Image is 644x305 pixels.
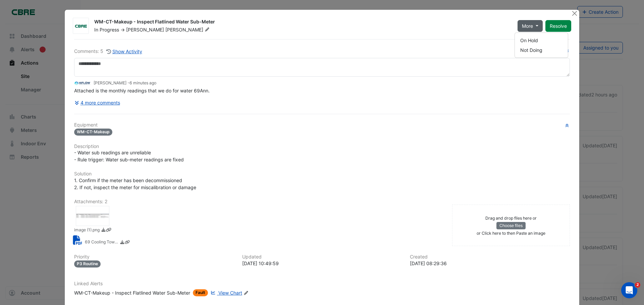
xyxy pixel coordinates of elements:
span: -> [120,27,125,32]
small: 69 Cooling Tower Water Meter Template (24).pdf [85,239,118,246]
span: - Water sub readings are unreliable - Rule trigger: Water sub-meter readings are fixed [74,150,184,162]
div: More [515,32,568,58]
button: Show Activity [106,48,143,55]
h6: Priority [74,254,234,260]
span: 1. Confirm if the meter has been decommissioned 2. If not, inspect the meter for miscalibration o... [74,177,196,190]
button: Resolve [545,20,571,32]
button: Close [571,10,578,17]
span: 2025-09-03 10:49:59 [129,80,156,85]
h6: Updated [242,254,402,260]
a: Download [120,239,125,246]
img: HiFlow [74,80,91,87]
button: 4 more comments [74,97,120,108]
fa-icon: Edit Linked Alerts [244,291,249,296]
h6: Attachments: 2 [74,199,570,205]
div: image (1).png [76,206,109,226]
h6: Equipment [74,122,570,128]
span: More [522,22,533,29]
a: View Chart [209,289,242,296]
a: Download [101,227,106,234]
div: WM-CT-Makeup - Inspect Flatlined Water Sub-Meter [74,289,190,296]
a: Copy link to clipboard [125,239,130,246]
small: or Click here to then Paste an image [477,231,545,236]
button: Not Doing [515,45,568,55]
h6: Linked Alerts [74,281,570,287]
span: WM-CT-Makeup [74,129,112,136]
a: Copy link to clipboard [106,227,111,234]
div: WM-CT-Makeup - Inspect Flatlined Water Sub-Meter [94,18,509,26]
button: Choose files [496,222,526,229]
iframe: Intercom live chat [621,282,637,298]
span: Fault [193,289,208,296]
h6: Description [74,144,570,149]
span: View Chart [218,290,242,296]
span: Attached is the monthly readings that we do for water 69Ann. [74,88,210,93]
span: In Progress [94,27,119,32]
span: 2 [635,282,640,288]
span: [PERSON_NAME] [126,27,164,32]
div: P3 Routine [74,260,101,268]
button: On Hold [515,35,568,45]
button: More [518,20,543,32]
div: [DATE] 08:29:36 [410,260,570,267]
img: CBRE Charter Hall [73,23,89,29]
small: Drag and drop files here or [485,216,537,221]
span: [PERSON_NAME] [165,26,211,33]
div: [DATE] 10:49:59 [242,260,402,267]
small: image (1).png [74,227,100,234]
small: [PERSON_NAME] - [94,80,156,86]
div: Comments: 5 [74,48,143,55]
h6: Solution [74,171,570,177]
h6: Created [410,254,570,260]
